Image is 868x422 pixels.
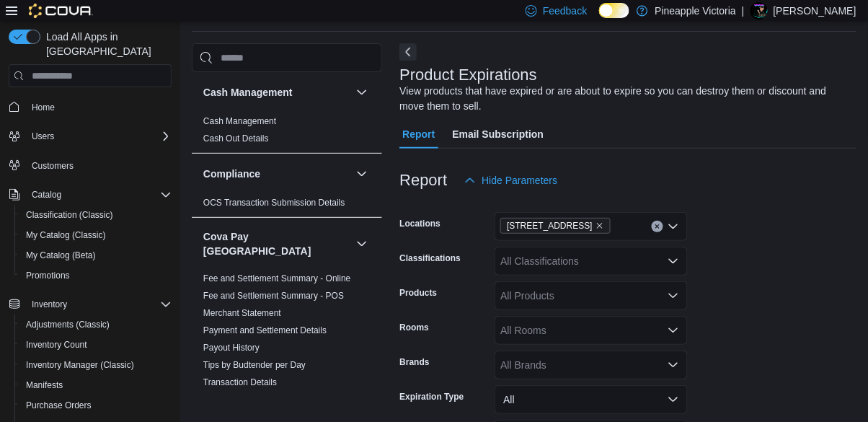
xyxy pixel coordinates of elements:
[26,250,96,261] span: My Catalog (Beta)
[668,325,679,336] button: Open list of options
[20,356,140,374] a: Inventory Manager (Classic)
[203,290,344,302] span: Fee and Settlement Summary - POS
[32,131,54,142] span: Users
[14,265,177,286] button: Promotions
[192,194,382,217] div: Compliance
[742,2,745,19] p: |
[774,2,856,19] p: [PERSON_NAME]
[203,377,277,388] span: Transaction Details
[459,166,563,195] button: Hide Parameters
[203,197,345,208] span: OCS Transaction Submission Details
[203,377,277,387] a: Transaction Details
[14,335,177,355] button: Inventory Count
[20,336,93,353] a: Inventory Count
[3,126,177,146] button: Users
[399,252,461,264] label: Classifications
[20,206,119,224] a: Classification (Classic)
[543,4,587,18] span: Feedback
[26,270,70,281] span: Promotions
[3,294,177,315] button: Inventory
[203,307,281,319] span: Merchant Statement
[500,218,611,234] span: 608B Esquimalt Rd
[399,43,417,61] button: Next
[14,245,177,265] button: My Catalog (Beta)
[353,235,371,252] button: Cova Pay [GEOGRAPHIC_DATA]
[20,377,172,394] span: Manifests
[26,229,106,241] span: My Catalog (Classic)
[14,355,177,375] button: Inventory Manager (Classic)
[203,167,350,181] button: Compliance
[26,319,110,330] span: Adjustments (Classic)
[399,66,537,84] h3: Product Expirations
[26,186,172,203] span: Catalog
[399,391,464,403] label: Expiration Type
[402,120,435,149] span: Report
[399,356,429,368] label: Brands
[203,116,276,126] a: Cash Management
[203,359,306,371] span: Tips by Budtender per Day
[20,356,172,374] span: Inventory Manager (Classic)
[655,2,737,19] p: Pineapple Victoria
[29,4,93,18] img: Cova
[26,379,63,391] span: Manifests
[203,133,269,144] span: Cash Out Details
[14,395,177,416] button: Purchase Orders
[399,172,447,189] h3: Report
[192,113,382,153] div: Cash Management
[20,316,115,333] a: Adjustments (Classic)
[3,96,177,117] button: Home
[203,167,260,181] h3: Compliance
[453,120,544,149] span: Email Subscription
[14,315,177,335] button: Adjustments (Classic)
[668,255,679,267] button: Open list of options
[14,375,177,395] button: Manifests
[203,133,269,144] a: Cash Out Details
[203,325,327,335] a: Payment and Settlement Details
[20,267,172,284] span: Promotions
[353,165,371,183] button: Compliance
[750,2,768,19] div: Kurtis Tingley
[20,336,172,353] span: Inventory Count
[26,157,79,175] a: Customers
[495,385,688,414] button: All
[26,128,60,145] button: Users
[26,97,172,115] span: Home
[3,185,177,205] button: Catalog
[26,296,73,313] button: Inventory
[20,377,68,394] a: Manifests
[507,219,593,233] span: [STREET_ADDRESS]
[668,359,679,371] button: Open list of options
[26,400,92,411] span: Purchase Orders
[32,102,55,113] span: Home
[40,30,172,58] span: Load All Apps in [GEOGRAPHIC_DATA]
[20,227,172,244] span: My Catalog (Classic)
[26,209,113,221] span: Classification (Classic)
[26,339,87,351] span: Inventory Count
[652,221,663,232] button: Clear input
[203,343,260,353] a: Payout History
[26,186,67,203] button: Catalog
[20,397,172,414] span: Purchase Orders
[203,85,293,100] h3: Cash Management
[668,290,679,302] button: Open list of options
[26,128,172,145] span: Users
[599,3,629,18] input: Dark Mode
[20,206,172,224] span: Classification (Classic)
[599,18,600,19] span: Dark Mode
[26,359,134,371] span: Inventory Manager (Classic)
[14,205,177,225] button: Classification (Classic)
[203,342,260,353] span: Payout History
[203,273,351,283] a: Fee and Settlement Summary - Online
[203,360,306,370] a: Tips by Budtender per Day
[3,155,177,176] button: Customers
[26,296,172,313] span: Inventory
[203,325,327,336] span: Payment and Settlement Details
[203,85,350,100] button: Cash Management
[668,221,679,232] button: Open list of options
[203,291,344,301] a: Fee and Settlement Summary - POS
[203,308,281,318] a: Merchant Statement
[32,299,67,310] span: Inventory
[20,316,172,333] span: Adjustments (Classic)
[399,287,437,299] label: Products
[595,221,604,230] button: Remove 608B Esquimalt Rd from selection in this group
